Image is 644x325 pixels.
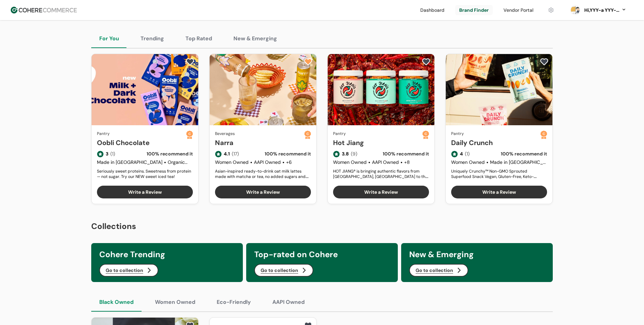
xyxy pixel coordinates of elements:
[91,29,127,48] button: For You
[409,264,468,277] button: Go to collection
[225,29,285,48] button: New & Emerging
[264,293,313,312] button: AAPI Owned
[333,186,429,198] button: Write a Review
[99,264,158,277] button: Go to collection
[303,57,314,67] button: add to favorite
[132,29,172,48] button: Trending
[583,7,627,14] button: Hi,YYY-a YYY-aa
[177,29,220,48] button: Top Rated
[97,138,186,148] a: Oobli Chocolate
[333,138,422,148] a: Hot Jiang
[147,293,203,312] button: Women Owned
[11,7,77,13] img: Cohere Logo
[184,57,196,67] button: add to favorite
[215,186,311,198] button: Write a Review
[421,57,432,67] button: add to favorite
[215,138,304,148] a: Narra
[91,220,553,232] h2: Collections
[409,248,545,261] h3: New & Emerging
[583,7,620,14] div: Hi, YYY-a YYY-aa
[451,186,547,198] button: Write a Review
[451,138,540,148] a: Daily Crunch
[570,5,580,15] svg: 0 percent
[97,186,193,198] button: Write a Review
[91,293,142,312] button: Black Owned
[254,248,390,261] h3: Top-rated on Cohere
[209,293,259,312] button: Eco-Friendly
[539,57,550,67] button: add to favorite
[99,248,235,261] h3: Cohere Trending
[254,264,313,277] button: Go to collection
